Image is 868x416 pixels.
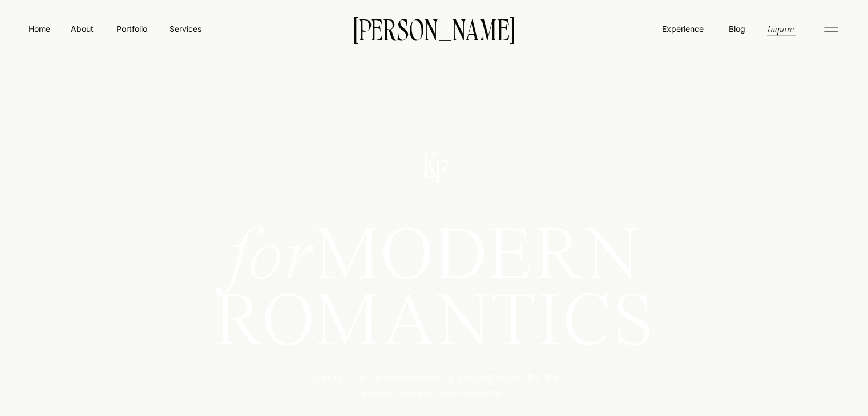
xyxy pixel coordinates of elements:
p: K [414,149,446,178]
a: [PERSON_NAME] [336,17,532,40]
p: F [426,155,457,184]
h1: MODERN [172,225,697,280]
a: Blog [726,23,748,34]
a: Portfolio [111,23,152,35]
a: Experience [661,23,705,35]
a: Home [26,23,53,35]
a: Inquire [766,22,795,35]
a: Services [168,23,202,35]
i: for [229,221,314,296]
a: About [69,23,95,34]
p: Luxury International wedding photographer for the stylish, soulful, and romantic. [292,369,577,403]
h1: ROMANTICS [172,291,697,353]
